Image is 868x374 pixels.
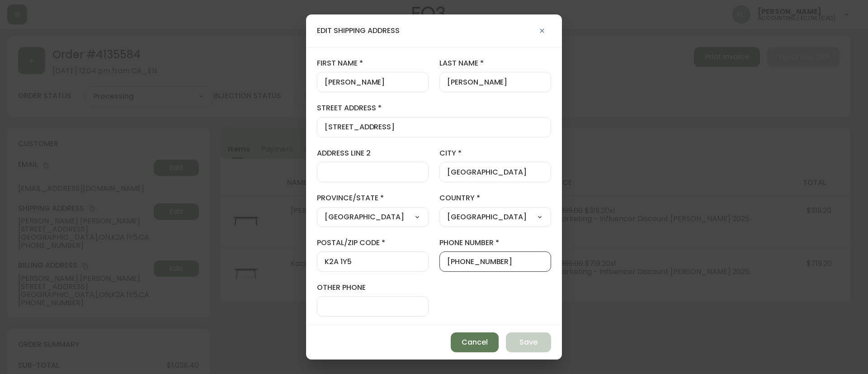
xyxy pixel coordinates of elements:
[317,26,400,36] h4: edit shipping address
[439,238,551,248] label: phone number
[462,337,488,347] span: Cancel
[317,58,429,68] label: first name
[439,148,551,158] label: city
[439,193,551,203] label: country
[317,238,429,248] label: postal/zip code
[451,332,499,352] button: Cancel
[317,148,429,158] label: address line 2
[317,103,551,113] label: street address
[317,283,429,293] label: other phone
[439,58,551,68] label: last name
[317,193,429,203] label: province/state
